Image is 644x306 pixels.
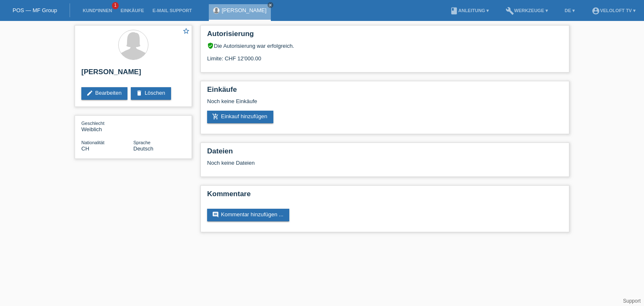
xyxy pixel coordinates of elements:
[222,7,267,13] a: [PERSON_NAME]
[207,30,563,42] h2: Autorisierung
[133,145,153,152] span: Deutsch
[116,8,148,13] a: Einkäufe
[207,111,273,123] a: add_shopping_cartEinkauf hinzufügen
[182,27,190,36] a: star_border
[506,7,514,15] i: build
[81,121,104,126] span: Geschlecht
[81,145,89,152] span: Schweiz
[207,42,563,49] div: Die Autorisierung war erfolgreich.
[268,3,273,7] i: close
[212,211,219,218] i: comment
[207,147,563,160] h2: Dateien
[112,2,119,9] span: 1
[592,7,600,15] i: account_circle
[207,86,563,98] h2: Einkäufe
[267,2,273,8] a: close
[131,87,171,100] a: deleteLöschen
[212,113,219,120] i: add_shopping_cart
[501,8,552,13] a: buildWerkzeuge ▾
[78,8,116,13] a: Kund*innen
[207,209,289,221] a: commentKommentar hinzufügen ...
[561,8,579,13] a: DE ▾
[207,42,214,49] i: verified_user
[450,7,458,15] i: book
[81,140,104,145] span: Nationalität
[148,8,196,13] a: E-Mail Support
[207,98,563,111] div: Noch keine Einkäufe
[207,190,563,202] h2: Kommentare
[623,298,641,304] a: Support
[133,140,151,145] span: Sprache
[13,7,57,13] a: POS — MF Group
[86,90,93,96] i: edit
[136,90,143,96] i: delete
[587,8,640,13] a: account_circleVeloLoft TV ▾
[81,87,127,100] a: editBearbeiten
[182,27,190,35] i: star_border
[81,68,185,80] h2: [PERSON_NAME]
[81,120,133,132] div: Weiblich
[207,49,563,62] div: Limite: CHF 12'000.00
[207,160,463,166] div: Noch keine Dateien
[446,8,493,13] a: bookAnleitung ▾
